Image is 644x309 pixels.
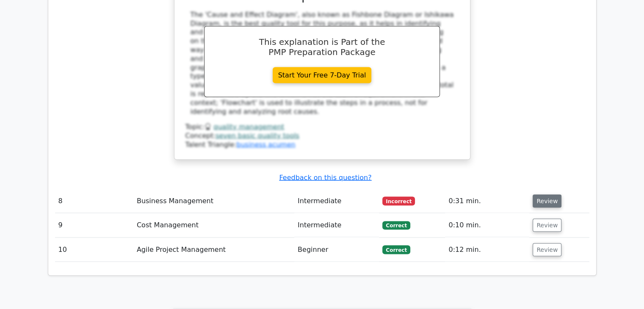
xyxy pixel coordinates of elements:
td: 9 [55,213,133,237]
td: Intermediate [294,213,379,237]
td: 0:10 min. [445,213,529,237]
td: Agile Project Management [133,237,294,262]
a: quality management [213,122,284,130]
button: Review [533,194,561,207]
div: Topic: [185,122,459,131]
span: Correct [382,245,410,254]
div: The 'Cause and Effect Diagram', also known as Fishbone Diagram or Ishikawa Diagram, is the best q... [191,10,454,116]
div: Talent Triangle: [185,122,459,149]
button: Review [533,243,561,256]
a: seven basic quality tools [216,131,299,139]
td: Cost Management [133,213,294,237]
td: 8 [55,189,133,213]
a: business acumen [236,140,295,148]
td: Beginner [294,237,379,262]
a: Feedback on this question? [279,173,371,181]
td: Business Management [133,189,294,213]
a: Start Your Free 7-Day Trial [273,67,372,83]
td: 0:31 min. [445,189,529,213]
div: Concept: [185,131,459,140]
td: 0:12 min. [445,237,529,262]
span: Correct [382,221,410,229]
td: 10 [55,237,133,262]
span: Incorrect [382,196,415,205]
button: Review [533,218,561,232]
td: Intermediate [294,189,379,213]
